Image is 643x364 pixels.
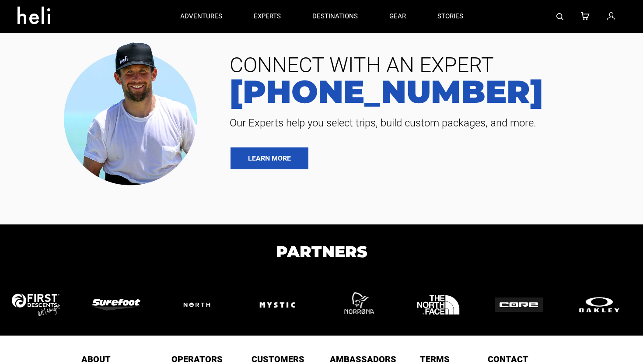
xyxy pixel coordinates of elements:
[173,292,230,318] img: logo
[180,12,222,21] p: adventures
[334,281,391,329] img: logo
[556,13,563,20] img: search-bar-icon.svg
[575,295,632,315] img: logo
[92,299,149,311] img: logo
[223,55,630,76] span: CONNECT WITH AN EXPERT
[254,12,281,21] p: experts
[253,281,310,329] img: logo
[12,294,69,316] img: logo
[57,35,210,189] img: contact our team
[312,12,358,21] p: destinations
[414,281,471,329] img: logo
[231,147,308,169] a: LEARN MORE
[223,116,630,130] span: Our Experts help you select trips, build custom packages, and more.
[223,76,630,107] a: [PHONE_NUMBER]
[495,297,552,312] img: logo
